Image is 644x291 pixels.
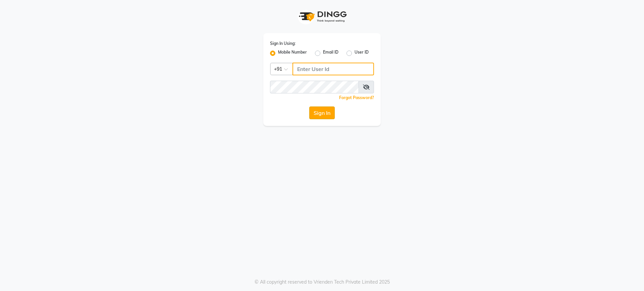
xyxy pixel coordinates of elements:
button: Sign In [309,106,335,119]
a: Forgot Password? [339,95,374,100]
input: Username [270,81,359,93]
input: Username [292,63,374,75]
label: User ID [355,49,369,57]
label: Mobile Number [278,49,307,57]
label: Sign In Using: [270,41,296,47]
img: logo1.svg [295,7,349,26]
label: Email ID [323,49,338,57]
